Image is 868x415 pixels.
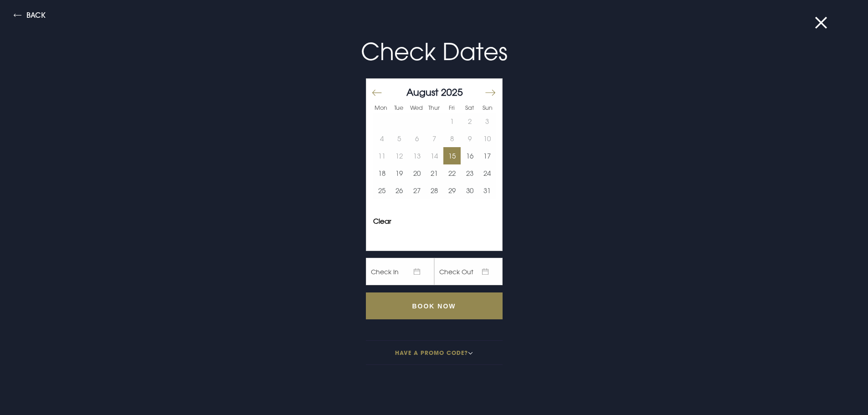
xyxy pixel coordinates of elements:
button: Move forward to switch to the next month. [484,83,495,102]
td: Choose Monday, August 18, 2025 as your start date. [373,164,391,182]
button: 31 [478,182,496,199]
button: 20 [408,164,426,182]
button: 17 [478,147,496,164]
button: 29 [443,182,461,199]
button: 27 [408,182,426,199]
td: Choose Saturday, August 16, 2025 as your start date. [461,147,478,164]
button: 18 [373,164,391,182]
button: 25 [373,182,391,199]
button: Move backward to switch to the previous month. [371,83,382,102]
td: Choose Sunday, August 24, 2025 as your start date. [478,164,496,182]
p: Check Dates [217,34,651,69]
button: Back [14,11,46,22]
td: Choose Wednesday, August 27, 2025 as your start date. [408,182,426,199]
td: Choose Friday, August 29, 2025 as your start date. [443,182,461,199]
button: 28 [426,182,443,199]
td: Choose Sunday, August 31, 2025 as your start date. [478,182,496,199]
td: Choose Saturday, August 23, 2025 as your start date. [461,164,478,182]
td: Choose Tuesday, August 26, 2025 as your start date. [390,182,408,199]
button: Clear [373,218,391,225]
span: 2025 [441,86,463,98]
td: Choose Wednesday, August 20, 2025 as your start date. [408,164,426,182]
button: 16 [461,147,478,164]
span: August [406,86,438,98]
td: Choose Tuesday, August 19, 2025 as your start date. [390,164,408,182]
button: 24 [478,164,496,182]
button: 15 [443,147,461,164]
span: Check In [366,258,434,285]
td: Choose Saturday, August 30, 2025 as your start date. [461,182,478,199]
button: Have a promo code? [366,340,503,365]
button: 21 [426,164,443,182]
button: 22 [443,164,461,182]
td: Choose Friday, August 15, 2025 as your start date. [443,147,461,164]
button: 26 [390,182,408,199]
button: 23 [461,164,478,182]
button: 30 [461,182,478,199]
td: Choose Friday, August 22, 2025 as your start date. [443,164,461,182]
td: Choose Sunday, August 17, 2025 as your start date. [478,147,496,164]
td: Choose Thursday, August 28, 2025 as your start date. [426,182,443,199]
button: 19 [390,164,408,182]
td: Choose Monday, August 25, 2025 as your start date. [373,182,391,199]
input: Book Now [366,292,503,319]
td: Choose Thursday, August 21, 2025 as your start date. [426,164,443,182]
span: Check Out [434,258,503,285]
